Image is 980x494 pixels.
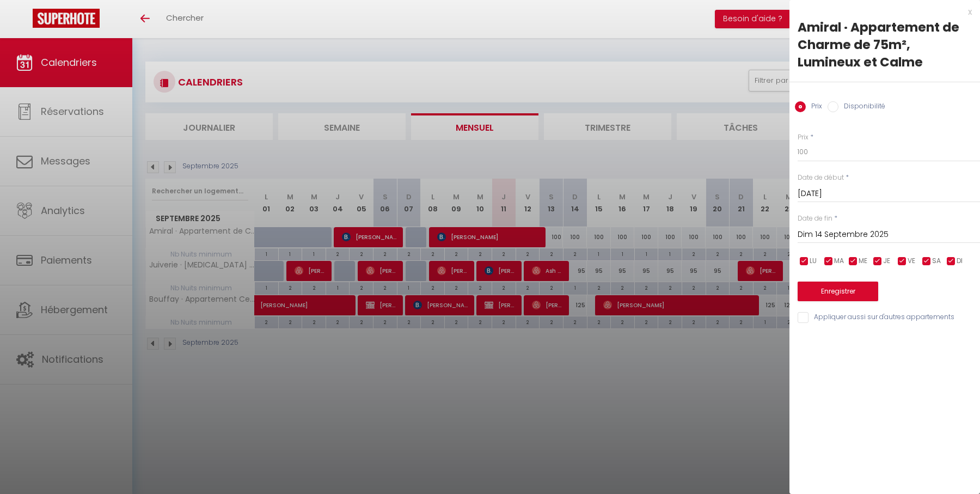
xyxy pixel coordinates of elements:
[798,173,844,183] label: Date de début
[798,19,972,71] div: Amiral · Appartement de Charme de 75m², Lumineux et Calme
[9,4,41,37] button: Ouvrir le widget de chat LiveChat
[834,256,844,266] span: MA
[798,282,878,301] button: Enregistrer
[798,132,808,143] label: Prix
[932,256,941,266] span: SA
[957,256,963,266] span: DI
[934,445,972,486] iframe: Chat
[838,101,885,113] label: Disponibilité
[789,5,972,19] div: x
[798,214,832,224] label: Date de fin
[859,256,867,266] span: ME
[883,256,890,266] span: JE
[806,101,822,113] label: Prix
[810,256,817,266] span: LU
[908,256,915,266] span: VE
